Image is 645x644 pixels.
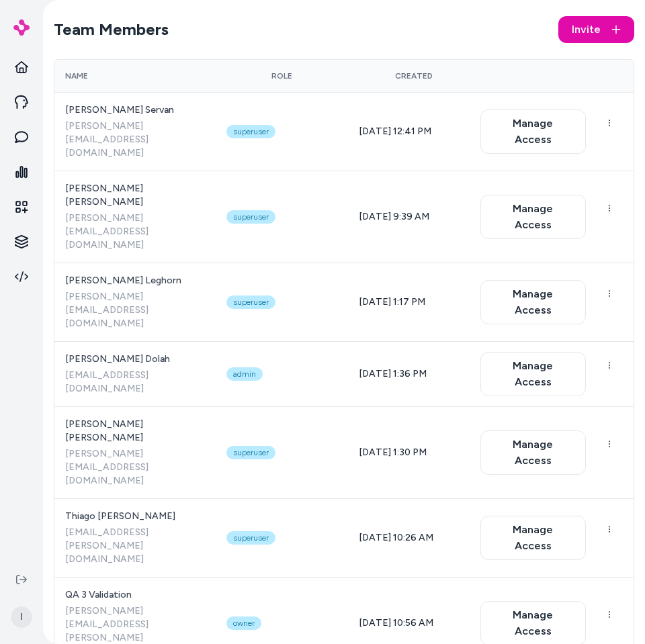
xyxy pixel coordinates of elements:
span: [PERSON_NAME] Leghorn [65,274,205,287]
span: [PERSON_NAME] [PERSON_NAME] [65,182,205,209]
span: [DATE] 10:26 AM [359,532,433,543]
span: [PERSON_NAME][EMAIL_ADDRESS][DOMAIN_NAME] [65,290,205,330]
span: [DATE] 12:41 PM [359,126,431,137]
button: Invite [558,16,634,43]
span: [PERSON_NAME][EMAIL_ADDRESS][DOMAIN_NAME] [65,212,205,252]
img: alby Logo [13,19,30,36]
button: Manage Access [480,516,586,560]
div: superuser [226,210,275,224]
span: I [11,606,32,628]
button: Manage Access [480,352,586,396]
button: Manage Access [480,430,586,475]
div: Name [65,71,205,81]
div: superuser [226,295,275,309]
span: [DATE] 1:30 PM [359,447,427,458]
h2: Team Members [54,19,169,40]
div: superuser [226,446,275,459]
span: QA 3 Validation [65,588,205,602]
span: [PERSON_NAME] [PERSON_NAME] [65,418,205,445]
div: Created [359,71,470,81]
span: [PERSON_NAME][EMAIL_ADDRESS][DOMAIN_NAME] [65,120,205,160]
button: Manage Access [480,195,586,239]
button: Manage Access [480,280,586,324]
div: Role [226,71,337,81]
div: owner [226,616,261,630]
span: Thiago [PERSON_NAME] [65,510,205,523]
span: [PERSON_NAME] Dolah [65,353,205,366]
span: [DATE] 1:17 PM [359,296,425,308]
span: [PERSON_NAME][EMAIL_ADDRESS][DOMAIN_NAME] [65,447,205,488]
span: Invite [572,21,601,38]
span: [EMAIL_ADDRESS][DOMAIN_NAME] [65,369,205,396]
div: superuser [226,125,275,138]
button: Manage Access [480,109,586,154]
span: [DATE] 10:56 AM [359,617,433,629]
div: superuser [226,531,275,545]
span: [EMAIL_ADDRESS][PERSON_NAME][DOMAIN_NAME] [65,526,205,566]
div: admin [226,367,263,381]
button: I [8,596,35,639]
span: [DATE] 9:39 AM [359,211,429,222]
span: [DATE] 1:36 PM [359,368,427,379]
span: [PERSON_NAME] Servan [65,103,205,117]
